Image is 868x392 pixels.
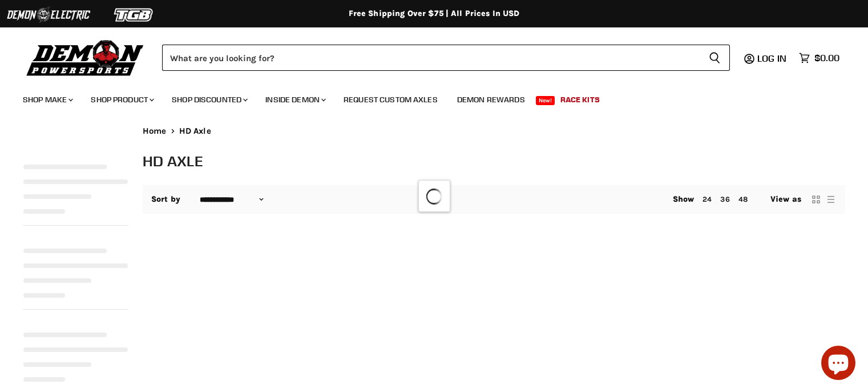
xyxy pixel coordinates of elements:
[825,194,837,205] button: list view
[818,346,859,383] inbox-online-store-chat: Shopify online store chat
[720,195,729,203] a: 36
[151,195,180,204] label: Sort by
[163,88,255,111] a: Shop Discounted
[673,194,695,204] span: Show
[793,50,845,66] a: $0.00
[770,195,801,204] span: View as
[810,194,822,205] button: grid view
[814,53,839,63] span: $0.00
[14,88,80,111] a: Shop Make
[335,88,446,111] a: Request Custom Axles
[162,45,730,71] form: Product
[143,151,845,170] h1: HD Axle
[449,88,534,111] a: Demon Rewards
[738,195,748,203] a: 48
[162,45,700,71] input: Search
[143,185,845,214] nav: Collection utilities
[91,4,177,26] img: TGB Logo 2
[143,126,167,136] a: Home
[6,4,91,26] img: Demon Electric Logo 2
[552,88,608,111] a: Race Kits
[703,195,712,203] a: 24
[82,88,161,111] a: Shop Product
[179,126,211,136] span: HD Axle
[536,96,555,105] span: New!
[752,53,793,63] a: Log in
[700,45,730,71] button: Search
[14,83,837,111] ul: Main menu
[143,126,845,136] nav: Breadcrumbs
[257,88,333,111] a: Inside Demon
[757,53,786,64] span: Log in
[23,37,148,78] img: Demon Powersports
